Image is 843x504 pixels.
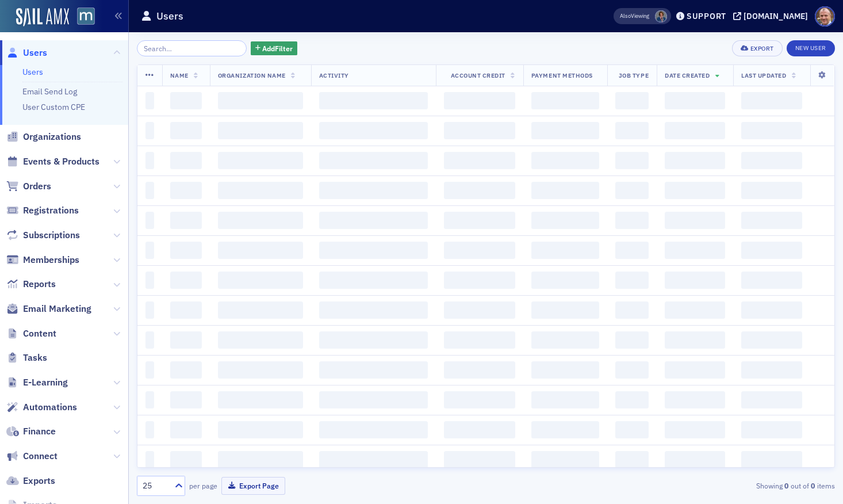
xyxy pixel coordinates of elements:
a: Finance [6,425,56,438]
span: ‌ [531,301,599,319]
img: SailAMX [77,7,95,25]
span: ‌ [615,331,649,349]
span: ‌ [615,242,649,259]
span: ‌ [665,451,725,468]
span: E-Learning [23,376,68,389]
span: ‌ [170,152,202,169]
span: ‌ [665,361,725,379]
span: ‌ [218,421,303,438]
span: ‌ [218,361,303,379]
span: ‌ [741,301,802,319]
span: ‌ [615,421,649,438]
span: ‌ [145,361,154,379]
span: ‌ [145,182,154,199]
span: ‌ [218,451,303,468]
span: ‌ [531,361,599,379]
a: User Custom CPE [22,102,85,112]
span: ‌ [531,182,599,199]
span: Activity [319,71,349,79]
span: ‌ [741,242,802,259]
span: ‌ [218,122,303,139]
span: ‌ [170,212,202,229]
a: E-Learning [6,376,68,389]
div: Showing out of items [610,480,835,491]
a: Registrations [6,204,79,217]
span: ‌ [145,301,154,319]
span: ‌ [170,301,202,319]
span: ‌ [665,182,725,199]
span: Account Credit [451,71,505,79]
span: ‌ [741,122,802,139]
a: View Homepage [69,7,95,27]
span: Organization Name [218,71,286,79]
span: Events & Products [23,155,99,168]
span: ‌ [319,391,428,408]
a: Memberships [6,254,79,266]
span: ‌ [319,242,428,259]
a: Users [22,67,43,77]
span: ‌ [531,242,599,259]
span: ‌ [218,152,303,169]
span: Connect [23,450,58,463]
span: ‌ [531,212,599,229]
span: ‌ [145,451,154,468]
span: ‌ [145,212,154,229]
span: ‌ [444,122,515,139]
button: Export [732,40,782,56]
span: Date Created [665,71,710,79]
span: ‌ [319,122,428,139]
span: Job Type [619,71,649,79]
span: ‌ [741,272,802,289]
span: ‌ [218,212,303,229]
a: Exports [6,475,55,487]
span: ‌ [145,242,154,259]
span: ‌ [218,182,303,199]
span: ‌ [444,182,515,199]
span: Add Filter [262,43,293,54]
div: 25 [143,480,168,492]
span: ‌ [170,421,202,438]
span: ‌ [531,92,599,109]
span: ‌ [444,361,515,379]
a: Orders [6,180,51,193]
span: ‌ [665,272,725,289]
span: Subscriptions [23,229,80,242]
h1: Users [156,9,183,23]
span: ‌ [319,182,428,199]
span: ‌ [170,272,202,289]
span: ‌ [665,242,725,259]
a: Email Marketing [6,303,91,315]
button: [DOMAIN_NAME] [733,12,812,20]
span: ‌ [444,331,515,349]
a: Users [6,47,47,59]
a: Tasks [6,352,47,364]
strong: 0 [809,480,817,491]
span: ‌ [531,451,599,468]
span: ‌ [531,391,599,408]
span: Content [23,327,56,340]
span: ‌ [218,301,303,319]
span: Users [23,47,47,59]
span: ‌ [665,331,725,349]
span: ‌ [145,92,154,109]
a: Connect [6,450,58,463]
span: ‌ [741,92,802,109]
strong: 0 [783,480,791,491]
span: Memberships [23,254,79,266]
span: ‌ [741,182,802,199]
span: ‌ [741,331,802,349]
span: ‌ [319,361,428,379]
span: ‌ [665,152,725,169]
button: Export Page [221,477,285,495]
span: ‌ [218,242,303,259]
span: Payment Methods [531,71,593,79]
img: SailAMX [16,8,69,26]
a: Organizations [6,131,81,143]
a: New User [787,40,835,56]
span: ‌ [665,301,725,319]
span: ‌ [145,421,154,438]
span: ‌ [218,92,303,109]
span: Email Marketing [23,303,91,315]
span: ‌ [615,361,649,379]
span: ‌ [319,421,428,438]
